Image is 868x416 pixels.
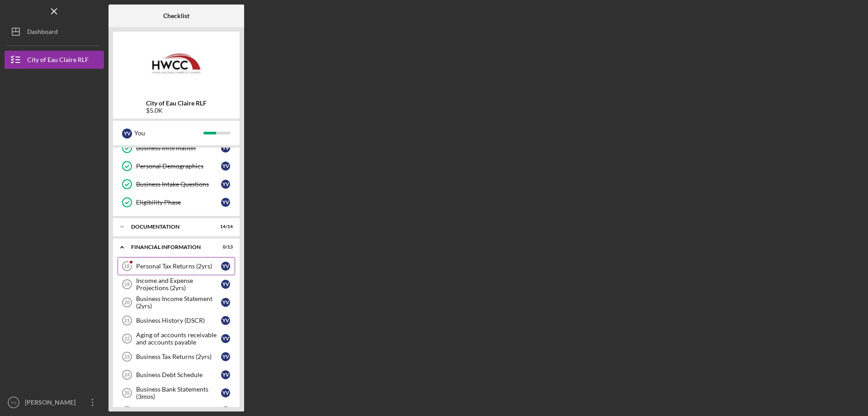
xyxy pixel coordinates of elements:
a: 22Aging of accounts receivable and accounts payableYV [118,330,235,348]
div: Business Information [136,144,221,152]
div: Business Debt Schedule [136,371,221,378]
div: Business Intake Questions [136,181,221,188]
tspan: 19 [124,282,129,287]
div: Business Income Statement (2yrs) [136,295,221,310]
a: Eligibility PhaseYV [118,193,235,211]
button: Dashboard [5,23,104,41]
div: Dashboard [27,23,58,43]
tspan: 24 [124,372,130,378]
div: Financial Information [131,244,210,250]
div: Business Bank Statements (3mos) [136,386,221,400]
tspan: 18 [124,263,129,269]
div: Y V [221,298,230,307]
div: Y V [221,180,230,189]
div: $5.0K [146,107,207,114]
div: [PERSON_NAME] [23,393,81,414]
div: Business History (DSCR) [136,317,221,324]
div: 14 / 14 [217,224,233,230]
a: Business InformationYV [118,139,235,157]
div: Y V [221,143,230,153]
a: 23Business Tax Returns (2yrs)YV [118,348,235,366]
a: 20Business Income Statement (2yrs)YV [118,293,235,311]
div: Y V [221,280,230,289]
a: 24Business Debt ScheduleYV [118,366,235,384]
div: Y V [221,352,230,361]
a: 25Business Bank Statements (3mos)YV [118,384,235,402]
div: Personal Tax Returns (2yrs) [136,263,221,270]
div: Y V [221,334,230,343]
div: Y V [221,316,230,325]
tspan: 21 [124,318,130,323]
div: Documentation [131,224,210,230]
tspan: 22 [124,336,130,341]
div: Business Tax Returns (2yrs) [136,353,221,360]
div: You [134,125,203,141]
div: Y V [221,388,230,397]
tspan: 20 [124,300,130,305]
a: Business Intake QuestionsYV [118,175,235,193]
div: Income and Expense Projections (2yrs) [136,277,221,292]
a: 21Business History (DSCR)YV [118,311,235,330]
a: 19Income and Expense Projections (2yrs)YV [118,275,235,293]
div: City of Eau Claire RLF [27,51,89,71]
img: Product logo [113,36,240,91]
b: Checklist [163,12,189,19]
div: Personal Demographics [136,163,221,170]
div: Y V [221,162,230,171]
button: YV[PERSON_NAME] [5,393,104,411]
b: City of Eau Claire RLF [146,100,207,107]
div: Y V [221,198,230,207]
div: Eligibility Phase [136,199,221,206]
div: Y V [221,370,230,379]
div: Y V [122,129,132,139]
div: Aging of accounts receivable and accounts payable [136,331,221,346]
text: YV [11,400,17,405]
button: City of Eau Claire RLF [5,51,104,69]
tspan: 23 [124,354,130,359]
tspan: 25 [124,390,130,396]
div: 0 / 13 [217,244,233,250]
div: Y V [221,262,230,271]
a: 18Personal Tax Returns (2yrs)YV [118,257,235,275]
a: Personal DemographicsYV [118,157,235,175]
div: Y V [221,406,230,416]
